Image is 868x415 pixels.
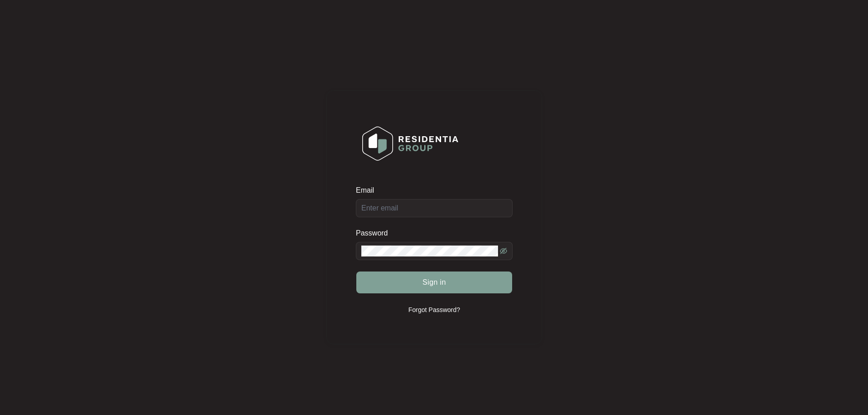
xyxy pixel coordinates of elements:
[356,186,380,195] label: Email
[356,120,464,167] img: Login Logo
[361,246,498,256] input: Password
[356,229,395,238] label: Password
[422,277,446,288] span: Sign in
[408,305,460,314] p: Forgot Password?
[500,247,507,255] span: eye-invisible
[356,199,513,217] input: Email
[356,272,512,293] button: Sign in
